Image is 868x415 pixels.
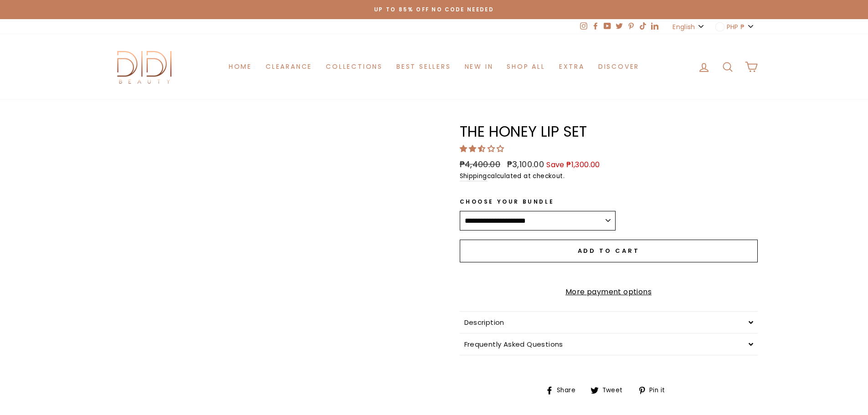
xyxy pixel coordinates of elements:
a: Discover [591,58,646,75]
small: calculated at checkout. [460,171,758,182]
span: Pin it [648,385,672,395]
h1: The Honey Lip Set [460,124,758,139]
span: Share [555,385,582,395]
span: ₱3,100.00 [507,159,544,170]
a: Collections [319,58,390,75]
a: New in [458,58,500,75]
button: English [670,19,708,34]
a: Clearance [259,58,319,75]
a: More payment options [460,286,758,298]
a: Home [222,58,259,75]
span: 2.33 stars [460,143,506,154]
button: PHP ₱ [713,19,758,34]
a: Best Sellers [390,58,458,75]
span: Frequently Asked Questions [464,339,563,349]
span: Save ₱1,300.00 [546,159,600,170]
img: Didi Beauty Co. [111,48,179,86]
span: English [673,22,695,32]
ul: Primary [222,58,646,75]
span: Tweet [601,385,630,395]
a: Shipping [460,171,487,182]
span: Add to cart [578,246,640,255]
span: PHP ₱ [727,22,745,32]
span: Up to 85% off NO CODE NEEDED [374,6,494,13]
span: Description [464,318,504,327]
span: ₱4,400.00 [460,158,503,171]
a: Extra [552,58,591,75]
label: Choose Your Bundle [460,197,616,206]
a: Shop All [500,58,552,75]
button: Add to cart [460,240,758,262]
